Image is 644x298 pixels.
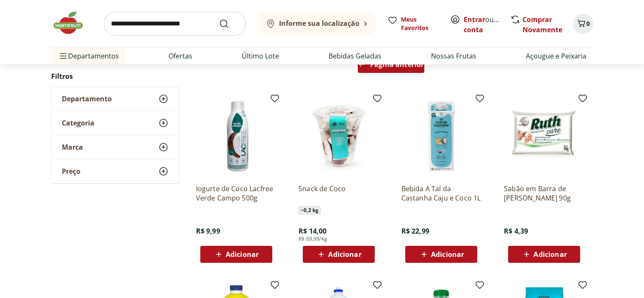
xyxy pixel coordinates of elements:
[51,68,179,85] h2: Filtros
[226,251,259,258] span: Adicionar
[169,51,192,61] a: Ofertas
[504,226,528,236] span: R$ 4,39
[104,12,246,36] input: search
[504,184,584,203] a: Sabão em Barra de [PERSON_NAME] 90g
[51,10,94,36] img: Hortifruti
[533,251,567,258] span: Adicionar
[219,19,239,29] button: Submit Search
[299,226,326,236] span: R$ 14,00
[464,15,510,34] a: Criar conta
[522,15,562,34] a: Comprar Novamente
[196,226,220,236] span: R$ 9,99
[62,143,83,151] span: Marca
[387,15,440,32] a: Meus Favoritos
[464,15,485,24] a: Entrar
[586,19,590,28] span: 0
[401,97,481,177] img: Bebida A Tal da Castanha Caju e Coco 1L
[62,95,112,103] span: Departamento
[299,206,321,214] span: ~ 0,2 kg
[504,97,584,177] img: Sabão em Barra de Coco Ruth 90g
[52,111,179,135] button: Categoria
[431,251,464,258] span: Adicionar
[370,61,424,68] span: Página anterior
[573,14,593,34] button: Carrinho
[358,56,424,76] a: Página anterior
[200,246,272,263] button: Adicionar
[405,246,477,263] button: Adicionar
[58,46,119,66] span: Departamentos
[52,135,179,159] button: Marca
[508,246,580,263] button: Adicionar
[256,12,377,36] button: Informe sua localização
[196,97,276,177] img: Iogurte de Coco Lacfree Verde Campo 500g
[62,119,94,127] span: Categoria
[62,167,80,175] span: Preço
[464,14,501,35] span: ou
[299,97,379,177] img: Snack de Coco
[303,246,375,263] button: Adicionar
[52,159,179,183] button: Preço
[299,236,327,242] span: R$ 69,99/Kg
[299,184,379,203] a: Snack de Coco
[401,15,440,32] span: Meus Favoritos
[196,184,276,203] a: Iogurte de Coco Lacfree Verde Campo 500g
[401,226,429,236] span: R$ 22,99
[242,51,279,61] a: Último Lote
[329,51,381,61] a: Bebidas Geladas
[58,46,68,66] button: Menu
[279,19,359,28] b: Informe sua localização
[401,184,481,203] a: Bebida A Tal da Castanha Caju e Coco 1L
[52,87,179,111] button: Departamento
[431,51,476,61] a: Nossas Frutas
[328,251,361,258] span: Adicionar
[526,51,586,61] a: Açougue e Peixaria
